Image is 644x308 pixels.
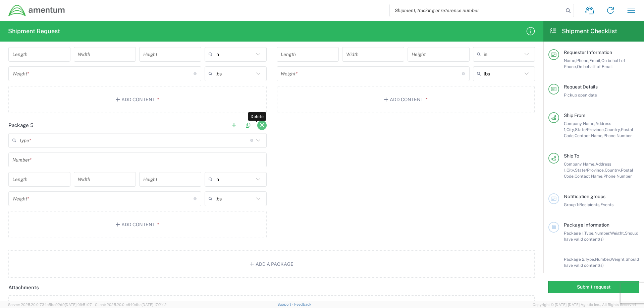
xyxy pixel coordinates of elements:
[610,231,625,236] span: Weight,
[576,58,589,63] span: Phone,
[564,121,595,126] span: Company Name,
[577,64,613,69] span: On behalf of Email
[603,133,632,138] span: Phone Number
[8,86,267,113] button: Add Content*
[277,86,535,113] button: Add Content*
[564,162,595,167] span: Company Name,
[575,174,603,179] span: Contact Name,
[584,231,594,236] span: Type,
[564,257,585,262] span: Package 2:
[567,168,575,173] span: City,
[589,58,601,63] span: Email,
[564,194,605,199] span: Notification groups
[8,4,65,17] img: dyncorp
[8,27,60,35] h2: Shipment Request
[390,4,563,17] input: Shipment, tracking or reference number
[8,211,267,238] button: Add Content*
[600,202,613,207] span: Events
[564,84,598,89] span: Request Details
[8,250,535,278] button: Add a Package
[533,302,636,308] span: Copyright © [DATE]-[DATE] Agistix Inc., All Rights Reserved
[564,50,612,55] span: Requester Information
[8,303,92,307] span: Server: 2025.20.0-734e5bc92d9
[65,303,92,307] span: [DATE] 09:51:07
[579,202,600,207] span: Recipients,
[594,231,610,236] span: Number,
[575,133,603,138] span: Contact Name,
[605,168,621,173] span: Country,
[575,168,605,173] span: State/Province,
[575,127,605,132] span: State/Province,
[8,284,39,291] h2: Attachments
[603,174,632,179] span: Phone Number
[564,231,584,236] span: Package 1:
[8,122,34,129] h2: Package 5
[294,302,311,306] a: Feedback
[564,93,597,98] span: Pickup open date
[142,303,167,307] span: [DATE] 17:21:12
[605,127,621,132] span: Country,
[277,302,294,306] a: Support
[611,257,626,262] span: Weight,
[585,257,595,262] span: Type,
[564,58,576,63] span: Name,
[564,202,579,207] span: Group 1:
[564,222,609,228] span: Package Information
[567,127,575,132] span: City,
[549,27,617,35] h2: Shipment Checklist
[95,303,167,307] span: Client: 2025.20.0-e640dba
[548,281,639,293] button: Submit request
[564,153,579,159] span: Ship To
[595,257,611,262] span: Number,
[564,113,585,118] span: Ship From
